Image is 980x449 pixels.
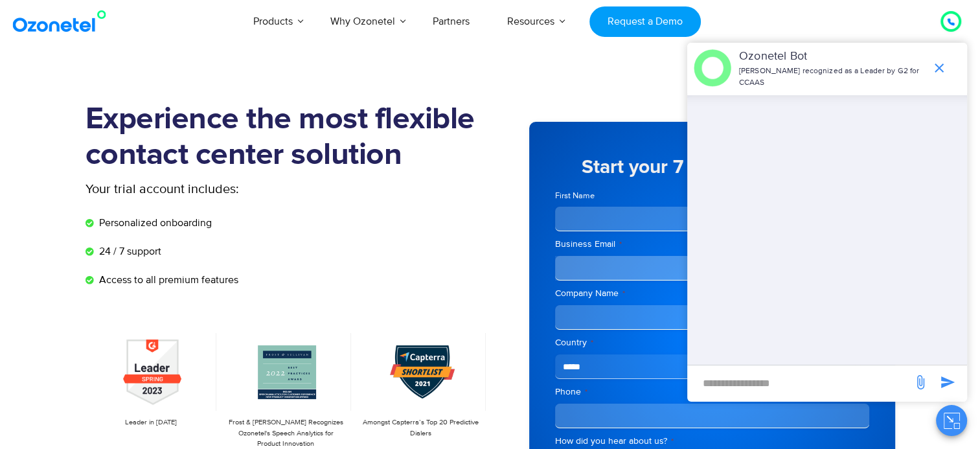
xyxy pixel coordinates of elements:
[555,157,869,177] h5: Start your 7 day free trial now
[96,272,238,288] span: Access to all premium features
[85,179,393,199] p: Your trial account includes:
[96,215,212,231] span: Personalized onboarding
[361,417,479,439] p: Amongst Capterra’s Top 20 Predictive Dialers
[926,55,952,81] span: end chat or minimize
[589,6,700,37] a: Request a Demo
[555,190,709,202] label: First Name
[555,386,869,398] label: Phone
[694,49,731,87] img: header
[92,417,210,428] p: Leader in [DATE]
[85,102,490,173] h1: Experience the most flexible contact center solution
[96,244,161,259] span: 24 / 7 support
[935,369,961,395] span: send message
[907,369,933,395] span: send message
[936,405,967,436] button: Close chat
[739,65,925,89] p: [PERSON_NAME] recognized as a Leader by G2 for CCAAS
[555,336,869,349] label: Country
[694,372,906,395] div: new-msg-input
[555,435,869,448] label: How did you hear about us?
[555,287,869,300] label: Company Name
[739,48,925,65] p: Ozonetel Bot
[555,238,869,251] label: Business Email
